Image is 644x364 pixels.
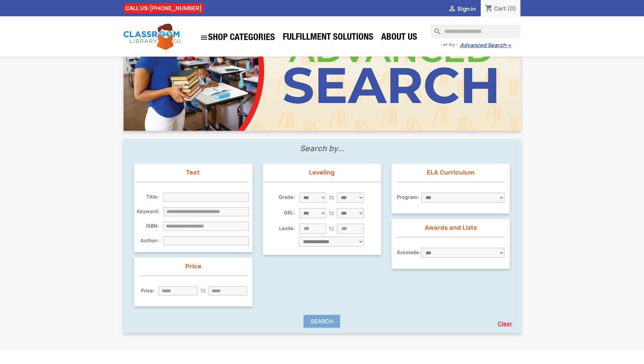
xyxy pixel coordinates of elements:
[275,210,299,216] h6: GRL:
[329,210,334,217] p: to
[263,169,381,176] p: Leveling
[140,263,247,270] p: Price
[460,42,511,49] a: Advanced Search→
[485,5,493,13] i: shopping_cart
[129,144,515,161] h1: Search by...
[397,169,504,176] p: ELA Curriculum
[275,226,299,231] h6: Lexile:
[137,209,164,215] h6: Keyword:
[448,5,476,13] a:  Sign in
[303,315,340,328] button: Search
[507,5,516,12] span: (0)
[137,238,163,244] h6: Author:
[431,25,439,33] i: search
[397,250,421,256] h6: Accolade:
[506,42,511,49] span: →
[457,5,476,13] span: Sign in
[498,320,515,327] a: Clear
[200,34,208,42] i: 
[494,5,506,12] span: Cart
[448,5,456,13] i: 
[124,3,203,13] div: CALL US:
[197,30,278,45] a: SHOP CATEGORIES
[275,195,299,200] h6: Grade:
[137,169,249,176] p: Text
[140,288,159,294] h6: Price:
[329,194,334,201] p: to
[431,25,520,38] input: Search
[279,31,377,45] a: Fulfillment Solutions
[137,223,163,229] h6: ISBN:
[124,24,181,50] img: Classroom Library Company
[329,225,334,232] p: to
[124,9,521,131] img: CLC_Advanced_Search.jpg
[397,195,421,200] h6: Program:
[201,287,206,294] p: to
[440,41,460,48] span: - or try -
[150,4,202,12] a: [PHONE_NUMBER]
[378,31,421,45] a: About Us
[137,194,163,200] h6: Title:
[397,224,504,231] p: Awards and Lists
